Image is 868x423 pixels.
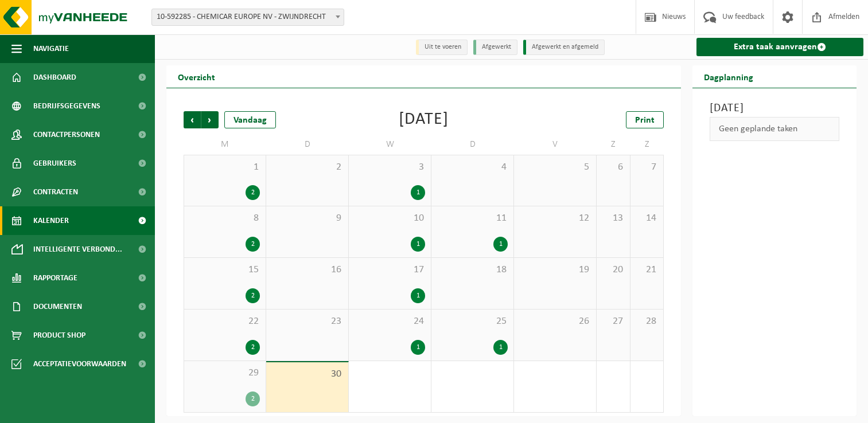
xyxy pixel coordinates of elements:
span: 6 [602,161,624,174]
span: Dashboard [33,63,76,92]
h2: Overzicht [166,65,227,88]
td: Z [630,134,664,155]
span: 28 [636,315,658,328]
a: Print [626,111,664,128]
span: 17 [355,264,425,276]
span: Vorige [184,111,201,128]
td: D [431,134,514,155]
span: Bedrijfsgegevens [33,92,100,120]
span: 4 [437,161,508,174]
span: Rapportage [33,264,77,292]
td: M [184,134,266,155]
a: Extra taak aanvragen [696,38,863,56]
div: Geen geplande taken [710,117,839,141]
span: 13 [602,212,624,225]
span: 10-592285 - CHEMICAR EUROPE NV - ZWIJNDRECHT [151,9,344,26]
span: Contactpersonen [33,120,100,149]
div: [DATE] [399,111,449,128]
div: 2 [246,237,260,252]
span: Contracten [33,178,78,206]
span: 9 [272,212,342,225]
span: Navigatie [33,34,69,63]
span: 10 [355,212,425,225]
span: 20 [602,264,624,276]
span: 18 [437,264,508,276]
span: 16 [272,264,342,276]
h2: Dagplanning [692,65,765,88]
span: Documenten [33,292,82,321]
li: Afgewerkt [473,40,517,55]
div: 1 [411,340,425,355]
span: 5 [520,161,590,174]
div: 2 [246,185,260,200]
td: Z [597,134,630,155]
span: 22 [190,315,260,328]
span: 23 [272,315,342,328]
span: 19 [520,264,590,276]
div: 1 [411,237,425,252]
li: Uit te voeren [416,40,468,55]
td: W [349,134,431,155]
div: 1 [411,288,425,303]
span: Acceptatievoorwaarden [33,350,126,378]
span: 3 [355,161,425,174]
div: 1 [493,237,508,252]
span: 29 [190,367,260,379]
span: 14 [636,212,658,225]
span: 30 [272,368,342,381]
span: 1 [190,161,260,174]
span: Gebruikers [33,149,76,178]
div: 2 [246,288,260,303]
div: 1 [411,185,425,200]
span: 12 [520,212,590,225]
span: Kalender [33,206,69,235]
span: 11 [437,212,508,225]
td: V [514,134,597,155]
span: Volgende [201,111,219,128]
span: Print [635,116,655,125]
div: Vandaag [224,111,276,128]
td: D [266,134,349,155]
span: 8 [190,212,260,225]
span: 27 [602,315,624,328]
span: 25 [437,315,508,328]
h3: [DATE] [710,100,839,117]
div: 2 [246,340,260,355]
span: 26 [520,315,590,328]
span: 10-592285 - CHEMICAR EUROPE NV - ZWIJNDRECHT [152,9,344,25]
span: 21 [636,264,658,276]
div: 2 [246,391,260,406]
span: 7 [636,161,658,174]
span: Product Shop [33,321,85,350]
div: 1 [493,340,508,355]
li: Afgewerkt en afgemeld [523,40,605,55]
span: 24 [355,315,425,328]
span: 2 [272,161,342,174]
span: Intelligente verbond... [33,235,122,264]
span: 15 [190,264,260,276]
